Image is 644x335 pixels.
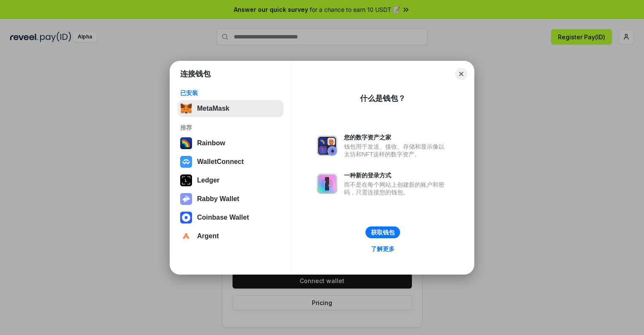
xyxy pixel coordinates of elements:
button: Rabby Wallet [178,191,284,207]
img: svg+xml,%3Csvg%20xmlns%3D%22http%3A%2F%2Fwww.w3.org%2F2000%2Fsvg%22%20width%3D%2228%22%20height%3... [180,174,192,186]
img: svg+xml,%3Csvg%20fill%3D%22none%22%20height%3D%2233%22%20viewBox%3D%220%200%2035%2033%22%20width%... [180,103,192,114]
img: svg+xml,%3Csvg%20xmlns%3D%22http%3A%2F%2Fwww.w3.org%2F2000%2Fsvg%22%20fill%3D%22none%22%20viewBox... [317,174,337,194]
div: WalletConnect [197,158,244,166]
div: Coinbase Wallet [197,214,249,221]
div: 了解更多 [371,245,395,253]
div: 已安装 [180,89,281,97]
button: MetaMask [178,100,284,117]
div: 获取钱包 [371,229,395,236]
button: Coinbase Wallet [178,209,284,226]
button: Rainbow [178,135,284,152]
h1: 连接钱包 [180,69,211,79]
div: MetaMask [197,105,229,112]
img: svg+xml,%3Csvg%20width%3D%2228%22%20height%3D%2228%22%20viewBox%3D%220%200%2028%2028%22%20fill%3D... [180,156,192,168]
button: Close [455,68,467,80]
div: Ledger [197,177,219,184]
img: svg+xml,%3Csvg%20width%3D%2228%22%20height%3D%2228%22%20viewBox%3D%220%200%2028%2028%22%20fill%3D... [180,230,192,242]
a: 了解更多 [366,243,400,254]
img: svg+xml,%3Csvg%20xmlns%3D%22http%3A%2F%2Fwww.w3.org%2F2000%2Fsvg%22%20fill%3D%22none%22%20viewBox... [180,193,192,205]
button: WalletConnect [178,153,284,170]
img: svg+xml,%3Csvg%20width%3D%2228%22%20height%3D%2228%22%20viewBox%3D%220%200%2028%2028%22%20fill%3D... [180,212,192,223]
div: 而不是在每个网站上创建新的账户和密码，只需连接您的钱包。 [344,181,449,196]
button: Argent [178,228,284,245]
button: 获取钱包 [365,226,400,238]
div: 您的数字资产之家 [344,133,449,141]
div: 什么是钱包？ [360,93,406,103]
div: Argent [197,232,219,240]
img: svg+xml,%3Csvg%20xmlns%3D%22http%3A%2F%2Fwww.w3.org%2F2000%2Fsvg%22%20fill%3D%22none%22%20viewBox... [317,136,337,156]
div: 一种新的登录方式 [344,172,449,179]
div: 钱包用于发送、接收、存储和显示像以太坊和NFT这样的数字资产。 [344,143,449,158]
div: Rainbow [197,139,225,147]
button: Ledger [178,172,284,189]
div: 推荐 [180,124,281,131]
div: Rabby Wallet [197,195,239,203]
img: svg+xml,%3Csvg%20width%3D%22120%22%20height%3D%22120%22%20viewBox%3D%220%200%20120%20120%22%20fil... [180,137,192,149]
